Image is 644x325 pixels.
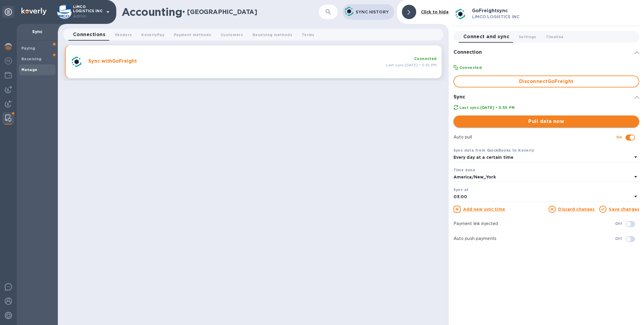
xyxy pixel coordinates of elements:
[472,14,520,19] b: LIMCO LOGISTICS INC
[122,6,182,18] h1: Accounting
[453,76,639,87] button: DisconnectGoFreight
[453,50,482,55] h3: Connection
[459,105,515,110] b: Last sync: [DATE] • 5:55 PM
[453,155,514,160] b: Every day at a certain time
[453,148,534,153] b: Sync data from QuickBooks to Koverly
[21,57,42,61] b: Receiving
[386,63,436,67] span: Last sync: [DATE] • 5:55 PM
[21,46,35,50] b: Paying
[546,34,564,40] span: Timeline
[221,32,243,38] span: Customers
[616,135,622,139] b: On
[88,58,137,64] b: Sync with GoFreight
[453,115,639,127] button: Pull data now
[174,32,211,38] span: Payment methods
[73,30,105,39] span: Connections
[519,34,536,40] span: Settings
[453,187,469,192] b: Sync at
[73,13,103,19] p: Admin
[414,56,437,61] b: Connected
[453,194,467,199] b: 03:00
[182,8,257,16] h2: • [GEOGRAPHIC_DATA]
[463,33,509,41] span: Connect and sync
[73,5,103,19] p: LIMCO LOGISTICS INC
[453,221,615,227] p: Payment link injected
[459,78,634,85] span: Disconnect GoFreight
[5,57,12,64] img: Foreign exchange
[5,72,12,79] img: Wallets
[453,47,639,57] div: Connection
[21,29,53,35] p: Sync
[453,92,639,102] div: Sync
[21,8,47,15] img: Logo
[458,118,634,125] span: Pull data now
[558,207,595,212] a: Discard changes
[453,235,615,242] p: Auto push payments
[421,10,449,14] b: Click to hide
[453,94,465,100] h3: Sync
[115,32,132,38] span: Vendors
[453,168,476,172] b: Time zone
[141,32,164,38] span: KoverlyPay
[453,134,617,140] p: Auto pull
[615,236,622,241] b: Off
[2,6,14,18] div: Unpin categories
[615,221,622,226] b: Off
[356,9,389,15] p: Sync History
[21,67,37,72] b: Manage
[609,207,639,212] a: Save changes
[463,207,505,212] a: Add new sync time
[253,32,292,38] span: Receiving methods
[302,32,315,38] span: Terms
[453,175,496,179] b: America/New_York
[472,8,508,13] b: GoFreight sync
[459,65,482,70] b: Connected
